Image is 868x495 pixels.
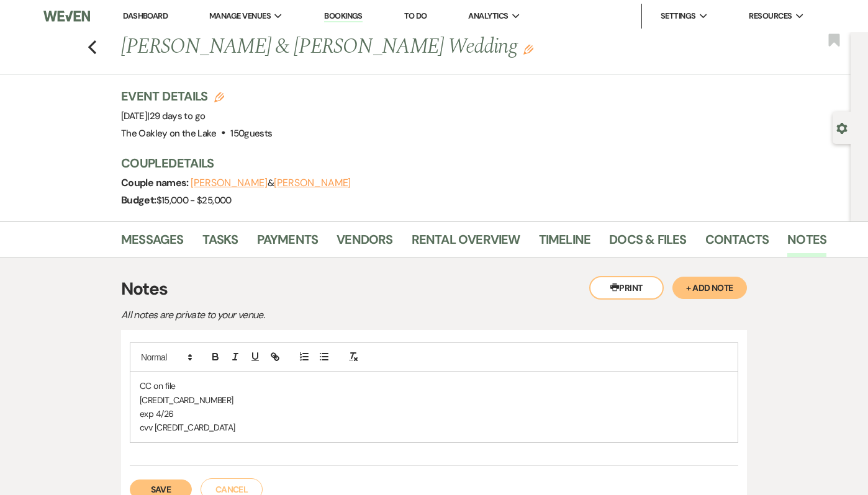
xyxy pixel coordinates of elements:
span: & [191,177,351,189]
a: Payments [257,230,319,257]
button: [PERSON_NAME] [191,178,268,188]
a: Bookings [324,11,363,22]
a: Rental Overview [412,230,520,257]
p: CC on file [140,379,728,393]
a: Vendors [337,230,392,257]
a: Messages [121,230,184,257]
p: All notes are private to your venue. [121,307,556,323]
span: Resources [749,10,792,22]
a: Tasks [202,230,238,257]
span: Analytics [468,10,508,22]
span: The Oakley on the Lake [121,127,216,140]
p: [CREDIT_CARD_NUMBER] [140,393,728,407]
h3: Event Details [121,87,273,105]
button: + Add Note [672,277,747,299]
span: [DATE] [121,110,205,122]
a: Notes [787,230,826,257]
span: Budget: [121,194,156,207]
a: Dashboard [123,11,168,21]
h3: Notes [121,276,747,302]
span: 29 days to go [150,110,206,122]
a: Contacts [705,230,769,257]
a: To Do [404,11,427,21]
h1: [PERSON_NAME] & [PERSON_NAME] Wedding [121,32,677,62]
a: Docs & Files [609,230,686,257]
button: Print [589,276,664,300]
button: Open lead details [836,122,848,133]
span: Settings [661,10,696,22]
button: [PERSON_NAME] [274,178,351,188]
button: Edit [523,43,533,55]
p: exp 4/26 [140,407,728,421]
a: Timeline [539,230,591,257]
p: cvv [CREDIT_CARD_DATA] [140,421,728,434]
img: Weven Logo [43,3,90,29]
span: 150 guests [230,127,272,140]
span: $15,000 - $25,000 [156,194,232,207]
h3: Couple Details [121,154,816,172]
span: | [147,110,205,122]
span: Couple names: [121,176,191,189]
span: Manage Venues [209,10,271,22]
